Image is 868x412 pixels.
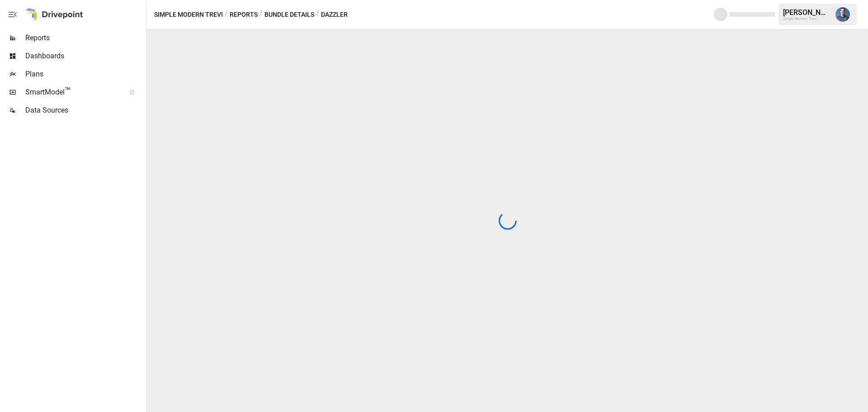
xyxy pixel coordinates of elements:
[230,9,258,20] button: Reports
[259,9,263,20] div: /
[25,51,145,62] span: Dashboards
[830,2,855,27] button: Mike Beckham
[154,9,223,20] button: Simple Modern Trevi
[25,69,145,80] span: Plans
[783,17,830,21] div: Simple Modern Trevi
[835,7,850,22] img: Mike Beckham
[25,105,145,116] span: Data Sources
[264,9,314,20] button: Bundle Details
[25,33,145,43] span: Reports
[783,8,830,17] div: [PERSON_NAME]
[225,9,228,20] div: /
[25,87,119,98] span: SmartModel
[316,9,319,20] div: /
[65,85,71,97] span: ™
